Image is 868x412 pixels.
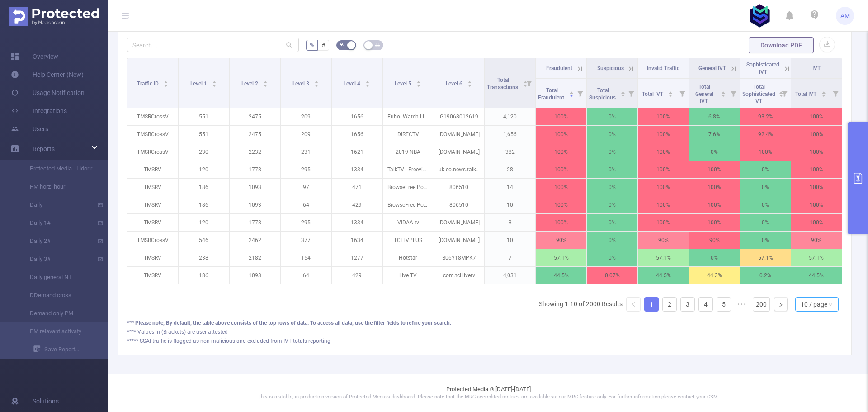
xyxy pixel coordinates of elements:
[127,232,178,249] p: TMSRCrossV
[698,297,713,312] li: 4
[18,160,98,178] a: Protected Media - Lidor report
[647,65,679,71] span: Invalid Traffic
[395,81,413,87] span: Level 5
[485,249,535,266] p: 7
[263,80,268,82] i: icon: caret-up
[212,83,217,86] i: icon: caret-down
[127,161,178,178] p: TMSRV
[791,161,842,178] p: 100%
[698,65,726,71] span: General IVT
[9,7,99,26] img: Protected Media
[344,81,362,87] span: Level 4
[190,81,208,87] span: Level 1
[434,108,485,125] p: G19068012619
[485,108,535,125] p: 4,120
[33,145,55,152] span: Reports
[727,79,740,108] i: Filter menu
[638,126,689,143] p: 100%
[281,249,331,266] p: 154
[108,374,868,412] footer: Protected Media © [DATE]-[DATE]
[33,140,55,158] a: Reports
[332,143,382,161] p: 1621
[638,214,689,231] p: 100%
[18,304,98,322] a: Demand only PM
[18,286,98,304] a: DDemand cross
[33,392,59,410] span: Solutions
[721,93,726,96] i: icon: caret-down
[314,83,319,86] i: icon: caret-down
[536,108,586,125] p: 100%
[383,196,434,213] p: BrowseFree Podcast, Movies, TV
[383,267,434,284] p: Live TV
[163,80,169,85] div: Sort
[753,298,769,311] a: 200
[230,126,280,143] p: 2475
[281,267,331,284] p: 64
[127,319,842,327] div: *** Please note, By default, the table above consists of the top rows of data. To access all data...
[179,108,229,125] p: 551
[778,79,791,108] i: Filter menu
[740,143,791,161] p: 100%
[332,232,382,249] p: 1634
[689,232,740,249] p: 90%
[230,196,280,213] p: 1093
[467,83,472,86] i: icon: caret-down
[127,328,842,336] div: **** Values in (Brackets) are user attested
[638,232,689,249] p: 90%
[332,179,382,196] p: 471
[212,80,217,82] i: icon: caret-up
[416,80,421,82] i: icon: caret-up
[538,87,566,101] span: Total Fraudulent
[689,108,740,125] p: 6.8%
[625,79,637,108] i: Filter menu
[676,79,689,108] i: Filter menu
[179,179,229,196] p: 186
[434,232,485,249] p: [DOMAIN_NAME]
[546,65,572,71] span: Fraudulent
[536,232,586,249] p: 90%
[689,267,740,284] p: 44.3%
[127,337,842,345] div: ***** SSAI traffic is flagged as non-malicious and excluded from IVT totals reporting
[321,42,325,49] span: #
[383,179,434,196] p: BrowseFree Podcast, Movies, TV
[795,91,818,97] span: Total IVT
[791,143,842,161] p: 100%
[689,126,740,143] p: 7.6%
[33,341,108,359] a: Save Report...
[523,58,535,108] i: Filter menu
[332,267,382,284] p: 429
[536,214,586,231] p: 100%
[281,161,331,178] p: 295
[536,126,586,143] p: 100%
[18,268,98,286] a: Daily general NT
[721,90,726,93] i: icon: caret-up
[332,249,382,266] p: 1277
[569,90,574,93] i: icon: caret-up
[383,161,434,178] p: TalkTV - Freeview Play - Live
[689,161,740,178] p: 100%
[131,393,845,401] p: This is a stable, in production version of Protected Media's dashboard. Please note that the MRC ...
[383,108,434,125] p: Fubo: Watch Live TV
[263,80,268,85] div: Sort
[589,87,617,101] span: Total Suspicious
[587,214,637,231] p: 0%
[668,90,673,95] div: Sort
[18,196,98,214] a: Daily
[163,83,168,86] i: icon: caret-down
[740,249,791,266] p: 57.1%
[467,80,472,85] div: Sort
[434,179,485,196] p: 806510
[332,196,382,213] p: 429
[383,143,434,161] p: 2019-NBA
[689,196,740,213] p: 100%
[621,93,626,96] i: icon: caret-down
[662,297,677,312] li: 2
[179,214,229,231] p: 120
[597,65,624,71] span: Suspicious
[18,214,98,232] a: Daily 1#
[485,143,535,161] p: 382
[801,298,827,311] div: 10 / page
[179,161,229,178] p: 120
[668,90,673,93] i: icon: caret-up
[536,179,586,196] p: 100%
